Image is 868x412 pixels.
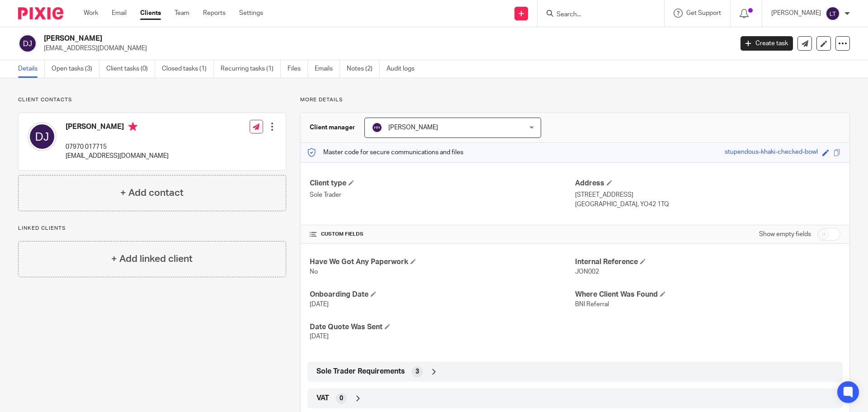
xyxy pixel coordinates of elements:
a: Clients [140,9,161,18]
span: Sole Trader Requirements [316,367,405,376]
span: BNI Referral [575,301,609,308]
a: Reports [203,9,226,18]
span: [PERSON_NAME] [388,124,438,131]
p: Sole Trader [310,190,575,199]
img: svg%3E [28,122,57,151]
a: Recurring tasks (1) [221,60,281,78]
p: Client contacts [18,96,286,104]
p: [EMAIL_ADDRESS][DOMAIN_NAME] [44,44,727,53]
input: Search [556,11,637,19]
h4: [PERSON_NAME] [66,122,169,133]
p: 07970 017715 [66,142,169,152]
p: [GEOGRAPHIC_DATA], YO42 1TQ [575,200,840,209]
p: Linked clients [18,225,286,232]
a: Notes (2) [347,60,380,78]
label: Show empty fields [759,230,811,239]
h4: Client type [310,179,575,188]
span: 0 [340,394,343,403]
h4: CUSTOM FIELDS [310,231,575,238]
h4: Have We Got Any Paperwork [310,257,575,267]
p: [PERSON_NAME] [771,9,821,18]
span: VAT [316,393,329,403]
a: Emails [315,60,340,78]
span: [DATE] [310,301,329,308]
h4: + Add linked client [111,252,193,266]
a: Closed tasks (1) [162,60,214,78]
img: svg%3E [18,34,37,53]
i: Primary [128,122,137,131]
h3: Client manager [310,123,355,132]
a: Create task [741,36,793,51]
h4: Date Quote Was Sent [310,322,575,332]
a: Client tasks (0) [106,60,155,78]
a: Email [112,9,127,18]
img: Pixie [18,7,63,19]
a: Settings [239,9,263,18]
span: [DATE] [310,333,329,340]
p: [EMAIL_ADDRESS][DOMAIN_NAME] [66,152,169,161]
p: Master code for secure communications and files [307,148,463,157]
h4: + Add contact [120,186,184,200]
h4: Onboarding Date [310,290,575,299]
p: [STREET_ADDRESS] [575,190,840,199]
a: Work [84,9,98,18]
span: JON002 [575,269,599,275]
a: Open tasks (3) [52,60,99,78]
span: 3 [415,367,419,376]
img: svg%3E [372,122,382,133]
span: No [310,269,318,275]
a: Team [175,9,189,18]
a: Files [288,60,308,78]
div: stupendous-khaki-checked-bowl [725,147,818,158]
a: Audit logs [387,60,421,78]
span: Get Support [686,10,721,16]
h2: [PERSON_NAME] [44,34,590,43]
h4: Internal Reference [575,257,840,267]
a: Details [18,60,45,78]
h4: Address [575,179,840,188]
img: svg%3E [826,6,840,21]
p: More details [300,96,850,104]
h4: Where Client Was Found [575,290,840,299]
